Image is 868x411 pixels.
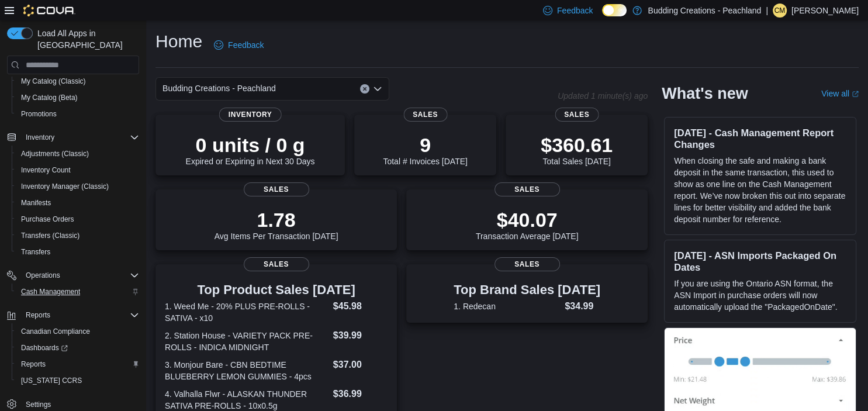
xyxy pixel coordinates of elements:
[21,268,65,282] button: Operations
[16,91,139,105] span: My Catalog (Beta)
[541,133,613,166] div: Total Sales [DATE]
[373,84,382,94] button: Open list of options
[16,107,61,121] a: Promotions
[21,130,59,144] button: Inventory
[16,147,139,161] span: Adjustments (Classic)
[557,5,593,16] span: Feedback
[16,74,139,88] span: My Catalog (Classic)
[215,208,338,232] p: 1.78
[12,340,144,356] a: Dashboards
[21,93,78,102] span: My Catalog (Beta)
[555,108,599,122] span: Sales
[219,108,282,122] span: Inventory
[12,178,144,195] button: Inventory Manager (Classic)
[21,376,82,385] span: [US_STATE] CCRS
[12,284,144,300] button: Cash Management
[21,231,79,240] span: Transfers (Classic)
[16,229,84,243] a: Transfers (Classic)
[494,257,560,271] span: Sales
[26,271,60,280] span: Operations
[16,74,91,88] a: My Catalog (Classic)
[12,146,144,162] button: Adjustments (Classic)
[21,149,89,158] span: Adjustments (Classic)
[12,227,144,244] button: Transfers (Classic)
[16,285,139,299] span: Cash Management
[26,133,54,142] span: Inventory
[383,133,467,157] p: 9
[33,27,139,51] span: Load All Apps in [GEOGRAPHIC_DATA]
[333,387,388,401] dd: $36.99
[186,133,315,157] p: 0 units / 0 g
[494,182,560,196] span: Sales
[16,212,79,226] a: Purchase Orders
[21,308,55,322] button: Reports
[21,287,80,296] span: Cash Management
[21,182,109,191] span: Inventory Manager (Classic)
[21,109,57,119] span: Promotions
[565,299,600,313] dd: $34.99
[21,343,68,353] span: Dashboards
[674,155,846,225] p: When closing the safe and making a bank deposit in the same transaction, this used to show as one...
[12,106,144,122] button: Promotions
[773,4,787,18] div: Chris Manolescu
[16,341,139,355] span: Dashboards
[12,162,144,178] button: Inventory Count
[12,211,144,227] button: Purchase Orders
[16,285,85,299] a: Cash Management
[21,268,139,282] span: Operations
[12,372,144,389] button: [US_STATE] CCRS
[360,84,369,94] button: Clear input
[16,107,139,121] span: Promotions
[333,358,388,372] dd: $37.00
[21,247,50,257] span: Transfers
[16,91,82,105] a: My Catalog (Beta)
[12,195,144,211] button: Manifests
[21,215,74,224] span: Purchase Orders
[852,91,859,98] svg: External link
[674,278,846,313] p: If you are using the Ontario ASN format, the ASN Import in purchase orders will now automatically...
[165,301,328,324] dt: 1. Weed Me - 20% PLUS PRE-ROLLS - SATIVA - x10
[165,359,328,382] dt: 3. Monjour Bare - CBN BEDTIME BLUEBERRY LEMON GUMMIES - 4pcs
[16,374,139,388] span: Washington CCRS
[383,133,467,166] div: Total # Invoices [DATE]
[774,4,786,18] span: CM
[244,257,309,271] span: Sales
[16,212,139,226] span: Purchase Orders
[791,4,859,18] p: [PERSON_NAME]
[16,163,139,177] span: Inventory Count
[662,84,748,103] h2: What's new
[648,4,761,18] p: Budding Creations - Peachland
[16,196,56,210] a: Manifests
[186,133,315,166] div: Expired or Expiring in Next 30 Days
[16,324,95,339] a: Canadian Compliance
[244,182,309,196] span: Sales
[12,73,144,89] button: My Catalog (Classic)
[2,267,144,284] button: Operations
[21,360,46,369] span: Reports
[16,147,94,161] a: Adjustments (Classic)
[16,245,55,259] a: Transfers
[23,5,75,16] img: Cova
[16,245,139,259] span: Transfers
[16,357,50,371] a: Reports
[674,127,846,150] h3: [DATE] - Cash Management Report Changes
[16,374,87,388] a: [US_STATE] CCRS
[16,179,139,194] span: Inventory Manager (Classic)
[541,133,613,157] p: $360.61
[12,323,144,340] button: Canadian Compliance
[476,208,579,232] p: $40.07
[333,329,388,343] dd: $39.99
[821,89,859,98] a: View allExternal link
[26,400,51,409] span: Settings
[21,77,86,86] span: My Catalog (Classic)
[766,4,768,18] p: |
[16,229,139,243] span: Transfers (Classic)
[454,283,600,297] h3: Top Brand Sales [DATE]
[162,81,276,95] span: Budding Creations - Peachland
[26,310,50,320] span: Reports
[674,250,846,273] h3: [DATE] - ASN Imports Packaged On Dates
[165,330,328,353] dt: 2. Station House - VARIETY PACK PRE-ROLLS - INDICA MIDNIGHT
[21,130,139,144] span: Inventory
[333,299,388,313] dd: $45.98
[16,324,139,339] span: Canadian Compliance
